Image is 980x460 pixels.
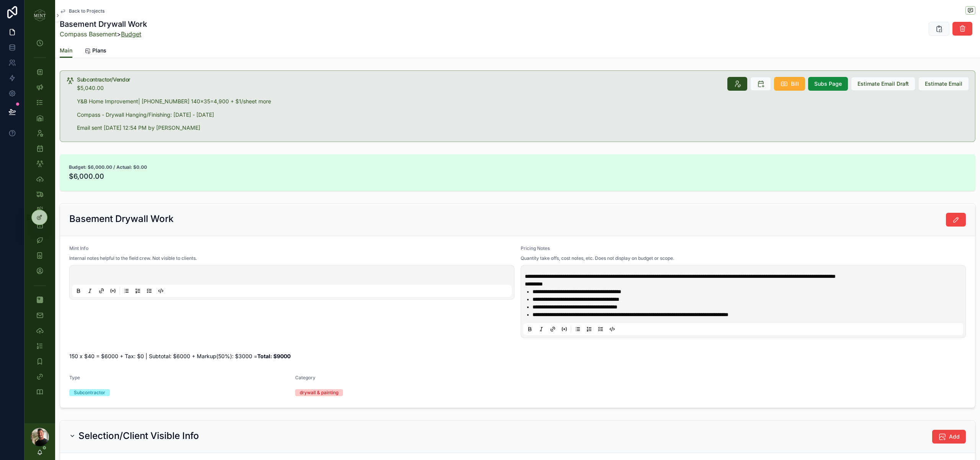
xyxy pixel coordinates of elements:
span: Main [60,47,72,54]
a: Plans [85,44,106,59]
span: Plans [92,47,106,54]
span: Type [69,375,80,380]
span: Category [295,375,315,380]
span: Subs Page [814,80,842,88]
span: Back to Projects [69,8,105,14]
div: Subcontractor [74,389,105,396]
a: Y&B Home Improvement [77,98,138,104]
p: Email sent [DATE] 12:54 PM by [PERSON_NAME] [77,124,721,132]
span: Internal notes helpful to the field crew. Not visible to clients. [69,255,197,261]
a: Compass - Drywall Hanging/Finishing: [DATE] - [DATE] [77,111,214,118]
p: $5,040.00 [77,84,721,93]
button: Subs Page [808,77,848,91]
h2: Basement Drywall Work [69,213,173,225]
div: $5,040.00 [Y&B Home Improvement](/vendors/view/rec0YLbLfm1uzs8Zj) | (954) 552-0658 140x35=4,900 +... [77,84,721,132]
div: drywall & painting [300,389,338,396]
button: Bill [774,77,805,91]
div: scrollable content [24,31,55,409]
img: App logo [34,9,46,21]
strong: Budget: $6,000.00 / Actual: $0.00 [69,164,147,170]
h2: Selection/Client Visible Info [78,430,199,442]
strong: Total: $9000 [257,353,291,359]
p: | [PHONE_NUMBER] 140x35=4,900 + $1/sheet more [77,97,721,106]
a: Back to Projects [60,8,105,14]
span: Quantity take offs, cost notes, etc. Does not display on budget or scope. [521,255,674,261]
span: Pricing Notes [521,245,550,251]
span: 150 x $40 = $6000 + Tax: $0 | Subtotal: $6000 + Markup(50%): $3000 = [69,353,291,359]
button: Add [932,430,966,444]
a: Compass Basement [60,30,117,38]
span: Mint Info [69,245,88,251]
button: Estimate Email Draft [851,77,915,91]
span: Estimate Email Draft [857,80,909,88]
span: $6,000.00 [69,171,966,182]
span: Bill [791,80,799,88]
span: Add [949,433,960,440]
span: > [60,29,147,39]
h1: Basement Drywall Work [60,19,147,29]
a: Budget [121,30,141,38]
h5: Subcontractor/Vendor [77,77,721,82]
span: Estimate Email [925,80,962,88]
button: Estimate Email [918,77,969,91]
a: Main [60,44,72,58]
